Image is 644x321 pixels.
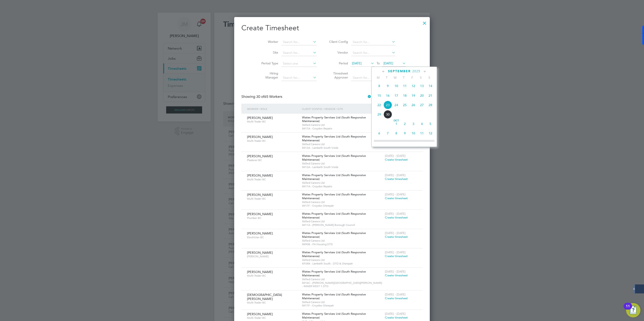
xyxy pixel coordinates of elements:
span: 17 [392,91,401,100]
span: [PERSON_NAME] [247,154,273,158]
span: Wates Property Services Ltd (South Responsive Maintenance) [302,312,366,319]
span: 16 [384,91,392,100]
span: 18 [418,138,426,147]
span: Create timesheet [385,254,408,258]
span: 3 [409,120,418,128]
span: 10 [392,82,401,90]
span: F [408,76,417,80]
span: Wates Property Services Ltd (South Responsive Maintenance) [302,135,366,142]
span: [DATE] [384,61,393,65]
span: 8 [375,82,384,90]
span: Skilled Careers Ltd [302,162,382,165]
span: 15 [392,138,401,147]
span: Multi-Trader BC [247,301,299,304]
span: Wates Property Services Ltd (South Responsive Maintenance) [302,270,366,277]
span: 23 [384,101,392,109]
div: Worker / Role [246,104,301,114]
span: Wates Property Services Ltd (South Responsive Maintenance) [302,173,366,181]
span: Skilled Careers Ltd [302,258,382,262]
span: Wates Property Services Ltd (South Responsive Maintenance) [302,212,366,219]
span: 13 [418,82,426,90]
span: [DATE] - [DATE] [385,250,406,254]
span: [PERSON_NAME] [247,255,299,258]
span: [DATE] - [DATE] [385,312,406,316]
div: Client Config / Vendor / Site [301,104,384,114]
span: Wates Property Services Ltd (South Responsive Maintenance) [302,293,366,300]
span: Skilled Careers Ltd [302,300,382,304]
span: Skilled Careers Ltd [302,123,382,127]
label: Client Config [328,40,348,44]
span: 21 [426,91,435,100]
span: Wates Property Services Ltd (South Responsive Maintenance) [302,231,366,239]
span: [PERSON_NAME] [247,193,273,197]
span: 25 [401,101,409,109]
span: [PERSON_NAME] [247,212,273,216]
span: IM16C - [PERSON_NAME][GEOGRAPHIC_DATA][PERSON_NAME] - INNER WEST 1 DTD [302,281,382,288]
span: [DATE] - [DATE] [385,212,406,216]
span: [PERSON_NAME] [247,312,273,316]
span: Skilled Careers Ltd [302,142,382,146]
div: 11 [626,306,630,312]
span: 26 [409,101,418,109]
span: T [382,76,391,80]
span: 20 [418,91,426,100]
span: Skilled Careers Ltd [302,220,382,223]
span: 65 Workers [256,94,282,99]
span: T [399,76,408,80]
span: [DATE] - [DATE] [385,173,406,177]
span: 24 [392,101,401,109]
span: 28 [426,101,435,109]
input: Search for... [281,50,317,56]
span: Create timesheet [385,196,408,200]
label: Vendor [328,50,348,55]
span: Wates Property Services Ltd (South Responsive Maintenance) [302,154,366,162]
span: [DATE] - [DATE] [385,270,406,273]
span: IM12A - Lambeth South Voids [302,146,382,150]
span: 30 [384,110,392,119]
label: Hide created timesheets [367,94,413,99]
span: Create timesheet [385,316,408,319]
span: IM90B - PA Housing DTD [302,242,382,246]
span: Plasterer BC [247,158,299,162]
span: 12 [409,82,418,90]
span: 1 [392,120,401,128]
span: Plumber BC [247,216,299,220]
span: Create timesheet [385,177,408,181]
label: Timesheet Approver [328,71,348,79]
label: Period Type [258,61,278,65]
span: 30 of [256,94,264,99]
span: 16 [401,138,409,147]
span: [DATE] [352,61,362,65]
input: Search for... [351,39,395,45]
span: 4 [418,120,426,128]
span: M [374,76,382,80]
span: IM17A - Croydon Repairs [302,127,382,130]
span: [PERSON_NAME] [247,251,273,255]
span: Skilled Careers Ltd [302,239,382,242]
span: 7 [384,129,392,138]
span: 14 [426,82,435,90]
span: 2025 [412,69,420,73]
span: Create timesheet [385,296,408,300]
span: 15 [375,91,384,100]
span: Oct [392,120,401,122]
span: Skilled Careers Ltd [302,277,382,281]
span: Wates Property Services Ltd (South Responsive Maintenance) [302,116,366,123]
span: Multi-Trader BC [247,120,299,123]
span: [DATE] - [DATE] [385,231,406,235]
span: Multi-Trader BC [247,274,299,277]
input: Search for... [351,75,395,81]
span: IM17A - Croydon Repairs [302,185,382,188]
span: [PERSON_NAME] [247,116,273,120]
span: Skilled Careers Ltd [302,181,382,185]
span: S [417,76,425,80]
label: Hiring Manager [258,71,278,79]
span: [PERSON_NAME] [247,135,273,139]
span: Electrician BC [247,236,299,239]
span: Multi-Trader BC [247,139,299,143]
span: 8 [392,129,401,138]
span: 5 [426,120,435,128]
span: XF088 - Lambeth South - DTD & Disrepair [302,262,382,265]
span: IM17F - Croydon Disrepair [302,204,382,207]
label: Worker [258,40,278,44]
